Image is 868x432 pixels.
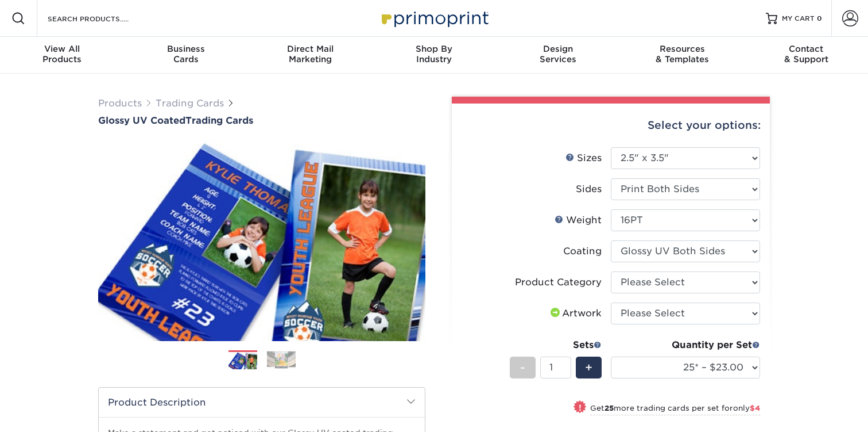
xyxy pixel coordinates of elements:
[782,14,815,24] span: MY CART
[98,98,142,109] a: Products
[520,359,525,376] span: -
[510,338,602,352] div: Sets
[248,37,372,74] a: Direct MailMarketing
[620,44,744,64] div: & Templates
[372,44,496,64] div: Industry
[744,37,868,74] a: Contact& Support
[576,182,602,196] div: Sides
[496,44,620,54] span: Design
[555,213,602,227] div: Weight
[585,359,592,376] span: +
[548,307,602,320] div: Artwork
[620,37,744,74] a: Resources& Templates
[372,37,496,74] a: Shop ByIndustry
[496,37,620,74] a: DesignServices
[377,6,491,30] img: Primoprint
[744,44,868,54] span: Contact
[590,404,760,415] small: Get more trading cards per set for
[750,404,760,412] span: $4
[248,44,372,54] span: Direct Mail
[515,276,602,289] div: Product Category
[733,404,760,412] span: only
[579,402,582,414] span: !
[98,115,425,126] h1: Trading Cards
[156,98,224,109] a: Trading Cards
[124,44,248,64] div: Cards
[98,115,185,126] span: Glossy UV Coated
[604,404,614,412] strong: 25
[124,44,248,54] span: Business
[620,44,744,54] span: Resources
[611,338,760,352] div: Quantity per Set
[99,388,425,417] h2: Product Description
[124,37,248,74] a: BusinessCards
[496,44,620,64] div: Services
[98,127,425,354] img: Glossy UV Coated 01
[565,151,602,165] div: Sizes
[46,12,158,25] input: SEARCH PRODUCTS.....
[744,44,868,64] div: & Support
[98,115,425,126] a: Glossy UV CoatedTrading Cards
[563,244,602,258] div: Coating
[3,397,98,428] iframe: Google Customer Reviews
[228,351,257,371] img: Trading Cards 01
[248,44,372,64] div: Marketing
[461,104,761,147] div: Select your options:
[372,44,496,54] span: Shop By
[267,351,296,369] img: Trading Cards 02
[817,14,822,22] span: 0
